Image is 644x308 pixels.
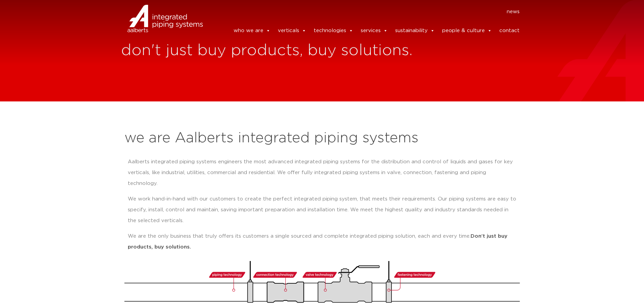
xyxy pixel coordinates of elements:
[361,24,388,38] a: services
[234,24,270,38] a: who we are
[213,6,520,17] nav: Menu
[128,231,517,253] p: We are the only business that truly offers its customers a single sourced and complete integrated...
[395,24,435,38] a: sustainability
[128,194,517,226] p: We work hand-in-hand with our customers to create the perfect integrated piping system, that meet...
[499,24,520,38] a: contact
[314,24,353,38] a: technologies
[442,24,492,38] a: people & culture
[124,130,520,146] h2: we are Aalberts integrated piping systems
[278,24,306,38] a: verticals
[128,157,517,189] p: Aalberts integrated piping systems engineers the most advanced integrated piping systems for the ...
[507,6,520,17] a: news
